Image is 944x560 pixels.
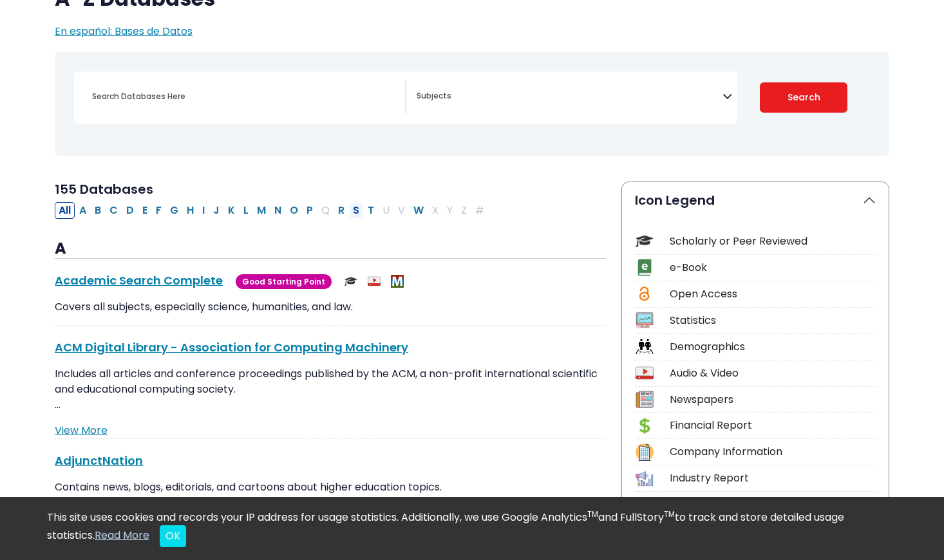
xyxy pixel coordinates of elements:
button: Filter Results H [183,202,198,219]
button: Filter Results F [152,202,165,219]
button: Filter Results M [253,202,270,219]
button: Submit for Search Results [760,82,848,113]
img: Icon Scholarly or Peer Reviewed [636,232,653,250]
span: Good Starting Point [236,274,332,289]
nav: Search filters [55,52,889,156]
button: Filter Results L [240,202,252,219]
a: Read More [95,528,149,543]
a: View More [55,423,108,438]
img: Icon Statistics [636,312,653,329]
img: Icon e-Book [636,259,653,276]
button: Filter Results R [334,202,348,219]
textarea: Search [417,92,722,102]
button: Filter Results I [198,202,209,219]
div: Company Information [670,444,876,460]
button: Filter Results J [209,202,223,219]
div: Demographics [670,339,876,355]
button: Filter Results S [349,202,363,219]
button: Icon Legend [622,182,889,218]
p: Contains news, blogs, editorials, and cartoons about higher education topics. [55,480,606,495]
img: Icon Financial Report [636,417,653,434]
div: Alpha-list to filter by first letter of database name [55,202,489,217]
button: Filter Results W [410,202,428,219]
button: Filter Results A [75,202,90,219]
a: ACM Digital Library - Association for Computing Machinery [55,339,408,355]
img: Icon Audio & Video [636,364,653,382]
div: This site uses cookies and records your IP address for usage statistics. Additionally, we use Goo... [47,510,897,547]
button: Filter Results T [364,202,378,219]
sup: TM [587,509,598,519]
img: MeL (Michigan electronic Library) [391,275,404,288]
div: Newspapers [670,392,876,407]
img: Icon Newspapers [636,391,653,408]
a: Academic Search Complete [55,272,223,288]
button: Filter Results G [166,202,182,219]
a: AdjunctNation [55,453,143,469]
div: Financial Report [670,418,876,433]
input: Search database by title or keyword [84,87,405,106]
button: Filter Results K [224,202,239,219]
sup: TM [664,509,675,519]
a: En español: Bases de Datos [55,24,193,39]
button: Close [160,525,186,547]
button: Filter Results P [303,202,317,219]
img: Icon Industry Report [636,470,653,487]
button: Filter Results B [91,202,105,219]
button: All [55,202,75,219]
div: e-Book [670,260,876,275]
div: Open Access [670,286,876,302]
button: Filter Results E [138,202,151,219]
div: [PERSON_NAME] ([US_STATE] electronic Library) [670,496,876,527]
div: Audio & Video [670,366,876,381]
div: Scholarly or Peer Reviewed [670,234,876,249]
button: Filter Results C [106,202,122,219]
div: Statistics [670,313,876,328]
div: Industry Report [670,471,876,486]
img: Icon Open Access [636,285,652,303]
img: Icon Demographics [636,338,653,355]
span: 155 Databases [55,180,153,198]
img: Scholarly or Peer Reviewed [345,275,357,288]
button: Filter Results N [270,202,285,219]
p: Includes all articles and conference proceedings published by the ACM, a non-profit international... [55,366,606,413]
img: Audio & Video [368,275,381,288]
button: Filter Results O [286,202,302,219]
h3: A [55,239,606,259]
button: Filter Results D [122,202,138,219]
p: Covers all subjects, especially science, humanities, and law. [55,299,606,315]
img: Icon Company Information [636,443,653,461]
